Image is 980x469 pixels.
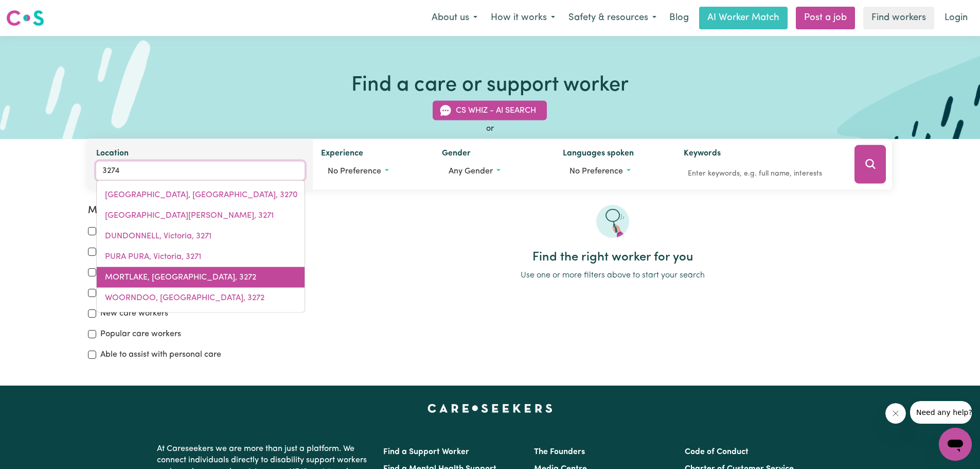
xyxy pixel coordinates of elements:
span: DUNDONNELL, Victoria, 3271 [105,232,211,240]
span: No preference [569,167,623,176]
button: Search [854,145,886,184]
a: Post a job [796,7,855,29]
a: WOORNDOO, Victoria, 3272 [97,288,305,308]
label: Experience [321,147,363,162]
label: New care workers [100,307,168,320]
span: Need any help? [6,7,62,15]
a: PURA PURA, Victoria, 3271 [97,247,305,267]
a: Careseekers home page [427,404,553,412]
iframe: Button to launch messaging window [939,428,972,461]
span: No preference [328,167,381,176]
a: DUNDONNELL, Victoria, 3271 [97,226,305,247]
iframe: Close message [885,403,906,424]
a: The Founders [534,448,585,456]
span: [GEOGRAPHIC_DATA][PERSON_NAME], 3271 [105,212,274,220]
div: or [88,123,893,135]
a: Login [938,7,974,29]
iframe: Message from company [910,401,972,424]
label: Location [96,147,129,162]
a: Code of Conduct [685,448,749,456]
label: Popular care workers [100,328,181,340]
button: Safety & resources [562,7,663,29]
input: Enter a suburb [96,162,305,180]
button: Worker experience options [321,162,425,181]
h2: Find the right worker for you [333,250,892,265]
a: PETERBOROUGH, Victoria, 3270 [97,185,305,205]
span: Any gender [449,167,493,176]
div: menu-options [96,180,305,313]
span: [GEOGRAPHIC_DATA], [GEOGRAPHIC_DATA], 3270 [105,191,298,199]
input: Enter keywords, e.g. full name, interests [684,166,840,182]
a: Careseekers logo [6,6,44,30]
span: PURA PURA, Victoria, 3271 [105,253,201,261]
button: Worker gender preference [442,162,546,181]
label: Gender [442,147,471,162]
a: Blog [663,7,695,29]
a: DARLINGTON, Victoria, 3271 [97,205,305,226]
a: MORTLAKE, Victoria, 3272 [97,267,305,288]
span: MORTLAKE, [GEOGRAPHIC_DATA], 3272 [105,273,256,282]
h1: Find a care or support worker [351,73,629,98]
a: Find workers [863,7,934,29]
button: CS Whiz - AI Search [433,101,547,120]
h2: More filters: [88,205,320,217]
p: Use one or more filters above to start your search [333,269,892,282]
a: Find a Support Worker [383,448,469,456]
a: AI Worker Match [699,7,788,29]
button: Worker language preferences [563,162,667,181]
button: About us [425,7,484,29]
label: Keywords [684,147,721,162]
button: How it works [484,7,562,29]
label: Able to assist with personal care [100,349,221,361]
img: Careseekers logo [6,9,44,27]
label: Languages spoken [563,147,634,162]
span: WOORNDOO, [GEOGRAPHIC_DATA], 3272 [105,294,264,302]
